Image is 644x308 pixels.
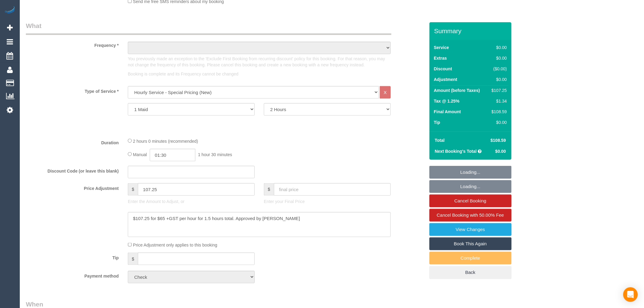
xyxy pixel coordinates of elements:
[434,119,440,125] label: Tip
[21,253,123,261] label: Tip
[128,71,391,77] p: Booking is complete and its Frequency cannot be changed
[429,194,512,207] a: Cancel Booking
[26,21,391,35] legend: What
[21,40,123,48] label: Frequency *
[429,223,512,236] a: View Changes
[623,287,638,302] div: Open Intercom Messenger
[435,149,477,154] strong: Next Booking's Total
[21,138,123,146] label: Duration
[434,76,457,82] label: Adjustment
[489,87,507,93] div: $107.25
[133,152,147,157] span: Manual
[489,55,507,61] div: $0.00
[434,27,509,34] h3: Summary
[128,183,138,196] span: $
[21,166,123,174] label: Discount Code (or leave this blank)
[133,139,198,144] span: 2 hours 0 minutes (recommended)
[429,209,512,222] a: Cancel Booking with 50.00% Fee
[434,55,447,61] label: Extras
[489,119,507,125] div: $0.00
[434,66,452,72] label: Discount
[128,56,391,68] p: You previously made an exception to the 'Exclude First Booking from recurring discount' policy fo...
[198,152,232,157] span: 1 hour 30 minutes
[21,271,123,279] label: Payment method
[489,98,507,104] div: $1.34
[429,266,512,279] a: Back
[434,109,461,115] label: Final Amount
[489,66,507,72] div: ($0.00)
[489,44,507,51] div: $0.00
[429,237,512,250] a: Book This Again
[274,183,391,196] input: final price
[489,76,507,82] div: $0.00
[489,109,507,115] div: $108.59
[21,183,123,191] label: Price Adjustment
[435,138,445,143] strong: Total
[495,149,506,154] span: $0.00
[264,198,391,205] p: Enter your Final Price
[434,87,480,93] label: Amount (before Taxes)
[434,44,449,51] label: Service
[491,138,506,143] span: $108.59
[21,86,123,94] label: Type of Service *
[133,243,217,247] span: Price Adjustment only applies to this booking
[4,6,16,15] img: Automaid Logo
[128,198,255,205] p: Enter the Amount to Adjust, or
[128,253,138,265] span: $
[437,212,504,218] span: Cancel Booking with 50.00% Fee
[434,98,460,104] label: Tax @ 1.25%
[264,183,274,196] span: $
